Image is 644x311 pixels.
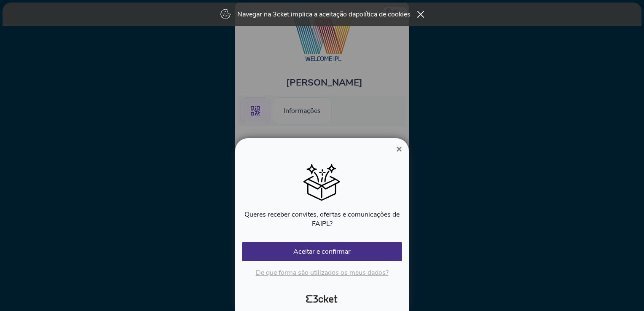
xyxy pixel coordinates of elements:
[396,143,402,155] span: ×
[237,10,411,19] p: Navegar na 3cket implica a aceitação da
[242,210,402,228] p: Queres receber convites, ofertas e comunicações de FAIPL?
[356,10,411,19] a: política de cookies
[242,242,402,261] button: Aceitar e confirmar
[242,268,402,277] p: De que forma são utilizados os meus dados?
